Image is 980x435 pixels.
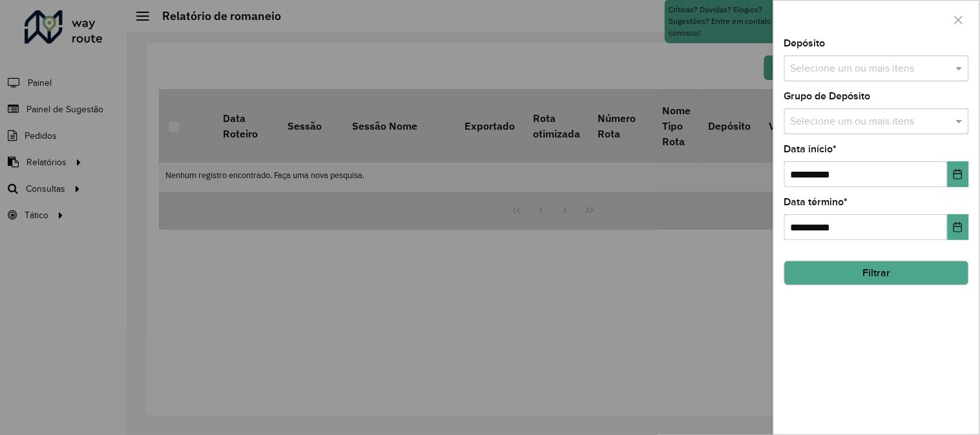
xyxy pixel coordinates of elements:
button: Filtrar [784,261,969,285]
label: Data início [784,141,837,157]
button: Choose Date [948,161,969,187]
button: Choose Date [948,214,969,240]
label: Depósito [784,35,826,51]
label: Grupo de Depósito [784,88,871,104]
label: Data término [784,194,848,210]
